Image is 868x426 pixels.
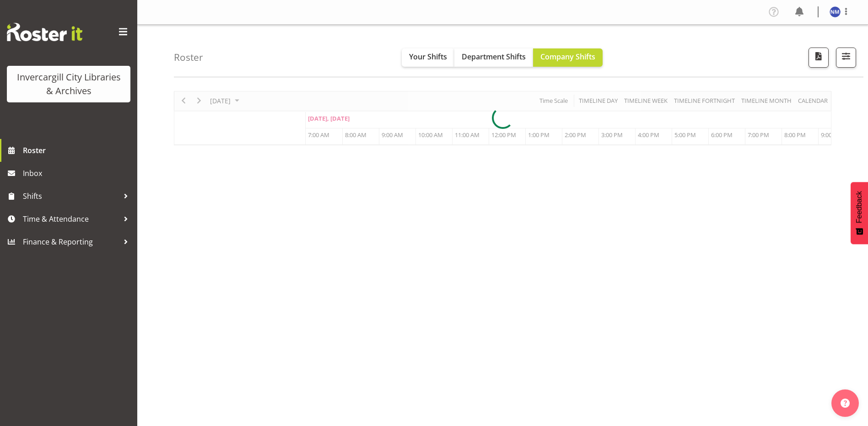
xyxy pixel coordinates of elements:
[841,399,850,408] img: help-xxl-2.png
[23,212,119,226] span: Time & Attendance
[540,52,595,62] span: Company Shifts
[402,48,454,67] button: Your Shifts
[409,52,447,62] span: Your Shifts
[174,52,203,63] h4: Roster
[7,23,82,41] img: Rosterit website logo
[16,70,121,98] div: Invercargill City Libraries & Archives
[23,189,119,203] span: Shifts
[830,6,841,17] img: nichole-mauleon11684.jpg
[23,144,133,157] span: Roster
[855,191,863,223] span: Feedback
[836,48,856,68] button: Filter Shifts
[851,182,868,244] button: Feedback - Show survey
[23,166,133,180] span: Inbox
[533,48,603,67] button: Company Shifts
[809,48,829,68] button: Download a PDF of the roster for the current day
[23,235,119,249] span: Finance & Reporting
[454,48,533,67] button: Department Shifts
[462,52,526,62] span: Department Shifts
